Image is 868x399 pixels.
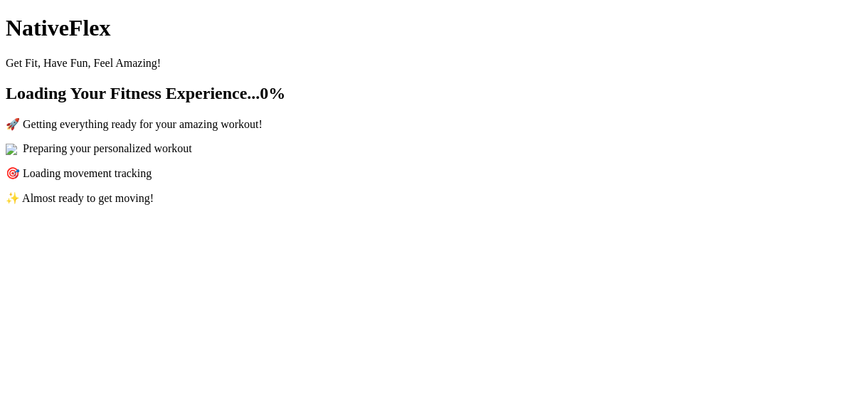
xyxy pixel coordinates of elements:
h1: NativeFlex [6,15,862,41]
p: ✨ Almost ready to get moving! [6,191,862,205]
img: Logo [6,144,17,155]
h2: Loading Your Fitness Experience... 0 % [6,84,862,103]
p: Preparing your personalized workout [6,142,862,155]
p: 🚀 Getting everything ready for your amazing workout! [6,117,862,131]
p: Get Fit, Have Fun, Feel Amazing! [6,57,862,70]
p: 🎯 Loading movement tracking [6,166,862,180]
